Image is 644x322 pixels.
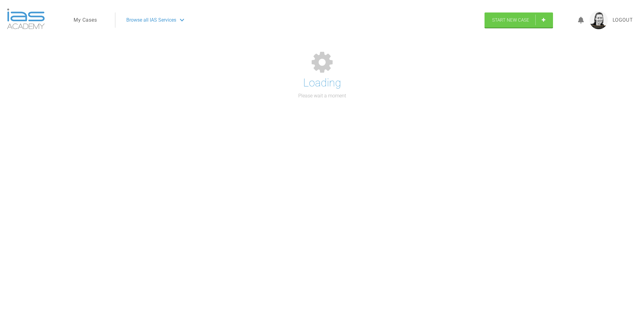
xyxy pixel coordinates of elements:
h1: Loading [303,74,341,92]
a: Start New Case [485,12,553,28]
span: Start New Case [492,17,529,23]
a: Logout [613,16,633,24]
a: My Cases [74,16,97,24]
p: Please wait a moment [298,92,346,100]
img: profile.png [590,11,608,29]
span: Browse all IAS Services [126,16,176,24]
img: logo-light.3e3ef733.png [7,9,45,29]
